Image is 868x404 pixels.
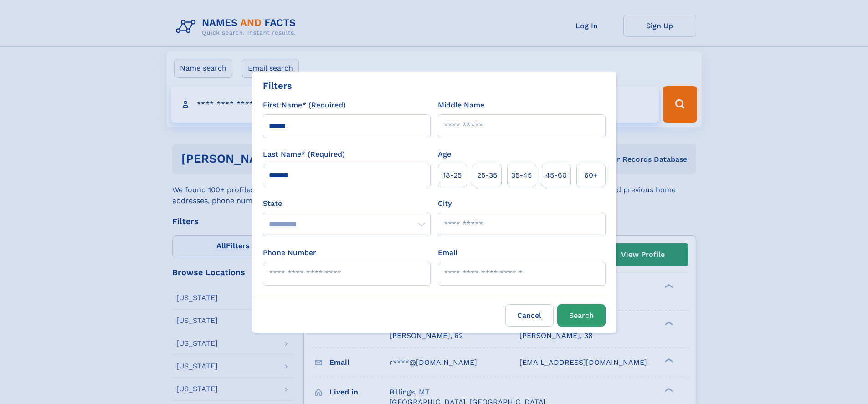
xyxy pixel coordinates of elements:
label: City [438,198,452,209]
label: Phone Number [263,247,316,258]
button: Search [557,304,606,327]
span: 25‑35 [477,170,497,181]
label: Cancel [505,304,554,327]
label: Last Name* (Required) [263,149,345,160]
span: 18‑25 [443,170,462,181]
label: Email [438,247,457,258]
span: 60+ [584,170,598,181]
label: Middle Name [438,100,484,111]
div: Filters [263,79,292,92]
span: 35‑45 [511,170,532,181]
label: First Name* (Required) [263,100,346,111]
label: State [263,198,431,209]
span: 45‑60 [545,170,567,181]
label: Age [438,149,451,160]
